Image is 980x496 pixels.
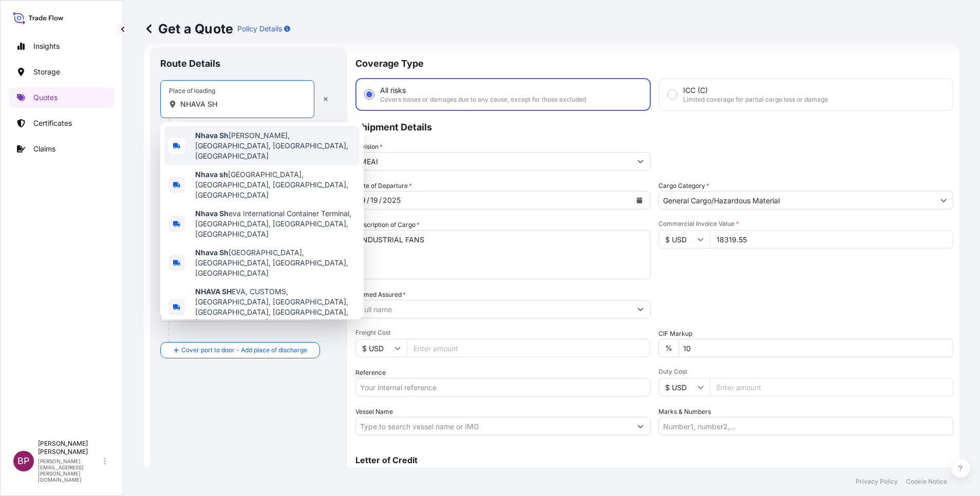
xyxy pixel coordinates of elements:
b: Nhava Sh [195,131,229,140]
p: Privacy Policy [856,478,898,486]
p: Policy Details [237,24,282,34]
div: Show suggestions [160,122,364,319]
span: All risks [380,85,406,96]
span: eva International Container Terminal, [GEOGRAPHIC_DATA], [GEOGRAPHIC_DATA], [GEOGRAPHIC_DATA] [195,208,355,239]
div: / [367,194,369,206]
input: Enter percentage [679,339,953,357]
button: Show suggestions [934,191,953,209]
span: BP [17,456,30,466]
p: Route Details [160,58,220,70]
p: Insights [33,41,60,51]
input: Select a commodity type [659,191,934,209]
span: Duty Cost [658,368,953,376]
div: / [379,194,382,206]
button: Show suggestions [631,417,650,435]
p: Cookie Notice [906,478,947,486]
input: Type to search vessel name or IMO [356,417,631,435]
input: Type amount [710,230,953,249]
b: Nhava sh [195,170,228,179]
span: Commercial Invoice Value [658,220,953,228]
span: EVA, CUSTOMS, [GEOGRAPHIC_DATA], [GEOGRAPHIC_DATA], [GEOGRAPHIC_DATA], [GEOGRAPHIC_DATA], [GEOGRA... [195,287,355,328]
b: Nhava Sh [195,209,229,218]
span: Cover port to door - Add place of discharge [181,345,307,355]
div: Place of loading [169,87,215,95]
div: % [658,339,679,357]
label: CIF Markup [658,329,692,339]
p: Get a Quote [144,21,233,37]
input: Full name [356,300,631,318]
input: Type to search division [356,152,631,170]
label: Vessel Name [355,407,393,417]
label: Division [355,142,383,152]
p: Coverage Type [355,47,953,78]
span: [PERSON_NAME], [GEOGRAPHIC_DATA], [GEOGRAPHIC_DATA], [GEOGRAPHIC_DATA] [195,130,355,161]
button: Calendar [631,192,648,208]
button: Show suggestions [631,300,650,318]
button: Show suggestions [631,152,650,170]
span: Date of Departure [355,181,412,191]
div: day, [369,194,379,206]
p: Storage [33,67,60,77]
p: Letter of Credit [355,456,953,464]
p: [PERSON_NAME][EMAIL_ADDRESS][PERSON_NAME][DOMAIN_NAME] [38,458,102,483]
span: [GEOGRAPHIC_DATA], [GEOGRAPHIC_DATA], [GEOGRAPHIC_DATA], [GEOGRAPHIC_DATA] [195,169,355,200]
input: Place of loading [180,99,301,109]
label: Marks & Numbers [658,407,711,417]
p: Claims [33,144,55,154]
input: Your internal reference [355,378,650,396]
b: NHAVA SH [195,287,232,296]
label: Cargo Category [658,181,709,191]
span: Freight Cost [355,329,650,337]
p: [PERSON_NAME] [PERSON_NAME] [38,440,102,456]
b: Nhava Sh [195,248,229,257]
p: Shipment Details [355,111,953,142]
p: Quotes [33,92,58,103]
p: Certificates [33,118,72,128]
div: year, [382,194,402,206]
label: Named Assured [355,290,406,300]
span: Covers losses or damages due to any cause, except for those excluded [380,96,586,104]
input: Enter amount [407,339,650,357]
input: Number1, number2,... [658,417,953,435]
label: Reference [355,368,386,378]
label: Description of Cargo [355,220,420,230]
span: [GEOGRAPHIC_DATA], [GEOGRAPHIC_DATA], [GEOGRAPHIC_DATA], [GEOGRAPHIC_DATA] [195,247,355,278]
span: ICC (C) [683,85,708,96]
span: Limited coverage for partial cargo loss or damage [683,96,828,104]
input: Enter amount [710,378,953,396]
